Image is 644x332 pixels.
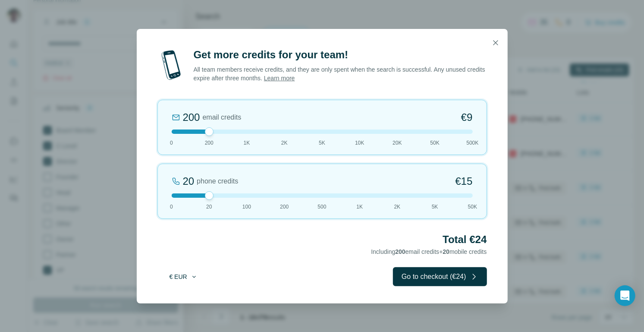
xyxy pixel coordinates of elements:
span: 20 [206,203,212,211]
span: 5K [432,203,438,211]
span: €9 [461,111,473,124]
span: 500 [317,203,326,211]
span: 200 [280,203,289,211]
span: 50K [468,203,477,211]
span: 1K [244,139,250,147]
div: 20 [183,174,195,188]
span: 2K [281,139,288,147]
span: email credits [203,112,242,123]
div: 200 [183,111,200,124]
span: 0 [170,203,173,211]
span: 5K [319,139,325,147]
button: € EUR [163,269,204,285]
span: 2K [394,203,401,211]
div: Open Intercom Messenger [615,285,635,306]
span: 100 [242,203,251,211]
span: 50K [430,139,440,147]
img: mobile-phone [157,48,185,82]
span: 20 [443,248,450,255]
span: 500K [466,139,478,147]
span: 200 [395,248,405,255]
span: Including email credits + mobile credits [371,248,487,255]
span: 0 [170,139,173,147]
p: All team members receive credits, and they are only spent when the search is successful. Any unus... [194,65,487,82]
span: 20K [393,139,402,147]
a: Learn more [264,75,295,82]
button: Go to checkout (€24) [393,267,487,286]
span: 10K [355,139,364,147]
span: 1K [356,203,363,211]
h2: Total €24 [157,233,487,247]
span: €15 [455,174,472,188]
span: phone credits [197,176,238,187]
span: 200 [205,139,214,147]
